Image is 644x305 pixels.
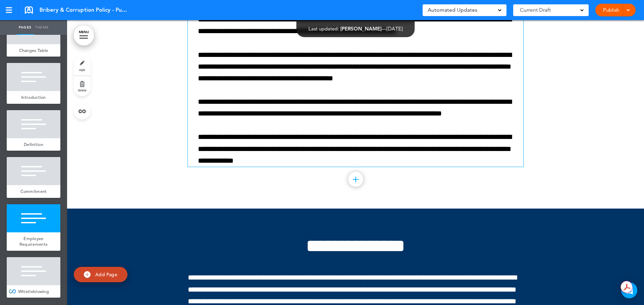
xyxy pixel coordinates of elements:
[309,26,403,31] div: —
[20,188,47,194] span: Commitment
[340,25,382,32] span: [PERSON_NAME]
[7,138,60,151] a: Definition
[18,289,49,294] span: Whistleblowing
[7,91,60,104] a: Introduction
[19,48,48,53] span: Changes Table
[74,76,91,96] a: delete
[9,290,16,293] img: infinity_blue.svg
[520,5,551,15] span: Current Draft
[7,185,60,198] a: Commitment
[387,25,403,32] span: [DATE]
[7,285,60,298] a: Whistleblowing
[17,20,34,35] a: Pages
[40,6,130,14] span: Bribery & Corruption Policy - Public
[600,4,622,16] a: Publish
[79,68,85,72] span: style
[24,142,43,147] span: Definition
[74,25,94,46] a: MENU
[95,272,117,278] span: Add Page
[74,267,127,283] a: Add Page
[84,271,91,278] img: add.svg
[7,44,60,57] a: Changes Table
[74,56,91,76] a: style
[78,88,87,92] span: delete
[34,20,50,35] a: Theme
[7,232,60,251] a: Employee Requirements
[428,5,477,15] span: Automated Updates
[309,25,339,32] span: Last updated:
[19,236,48,247] span: Employee Requirements
[21,94,46,100] span: Introduction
